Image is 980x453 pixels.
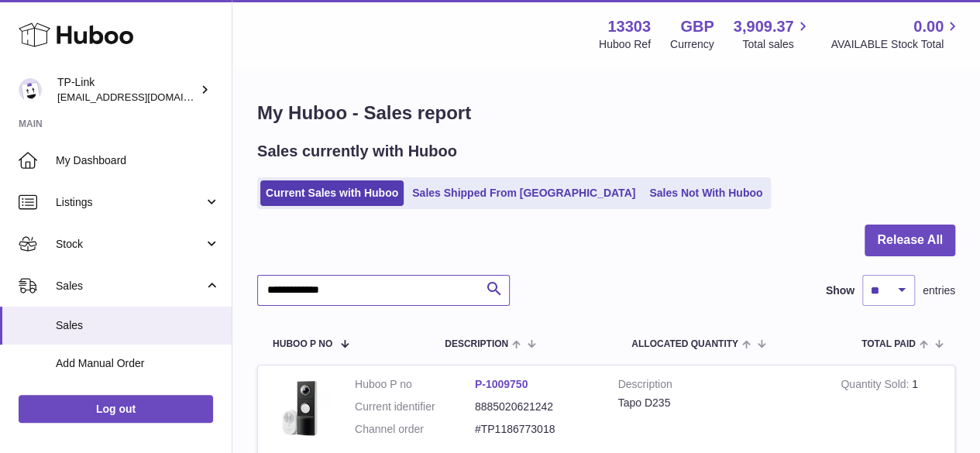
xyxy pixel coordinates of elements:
div: Tapo D235 [618,396,818,410]
a: 3,909.37 Total sales [734,16,812,52]
strong: Quantity Sold [841,378,912,394]
span: Total sales [742,37,811,52]
a: Current Sales with Huboo [260,180,404,206]
a: Sales Shipped From [GEOGRAPHIC_DATA] [407,180,641,206]
h1: My Huboo - Sales report [257,101,955,125]
span: Sales [56,279,204,293]
dd: 8885020621242 [475,400,595,414]
dt: Channel order [355,422,475,437]
div: TP-Link [57,75,197,105]
span: My Dashboard [56,153,220,168]
span: Huboo P no [273,339,332,349]
div: Currency [670,37,714,52]
dd: #TP1186773018 [475,422,595,437]
span: 3,909.37 [734,16,794,37]
strong: GBP [680,16,714,37]
span: Description [445,339,508,349]
a: Log out [19,395,213,423]
span: AVAILABLE Stock Total [830,37,961,52]
dt: Huboo P no [355,377,475,392]
strong: 13303 [607,16,651,37]
span: Total paid [861,339,916,349]
label: Show [826,283,854,298]
a: P-1009750 [475,378,528,390]
span: ALLOCATED Quantity [631,339,738,349]
span: 0.00 [913,16,944,37]
a: 0.00 AVAILABLE Stock Total [830,16,961,52]
span: Add Manual Order [56,356,220,371]
strong: Description [618,377,818,396]
img: internalAdmin-13303@internal.huboo.com [19,78,42,101]
span: Listings [56,195,204,210]
a: Sales Not With Huboo [644,180,768,206]
span: Stock [56,237,204,252]
img: 133031727278049.jpg [270,377,332,439]
h2: Sales currently with Huboo [257,141,457,162]
span: entries [923,283,955,298]
span: Sales [56,318,220,333]
span: [EMAIL_ADDRESS][DOMAIN_NAME] [57,91,228,103]
button: Release All [865,225,955,256]
dt: Current identifier [355,400,475,414]
div: Huboo Ref [599,37,651,52]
